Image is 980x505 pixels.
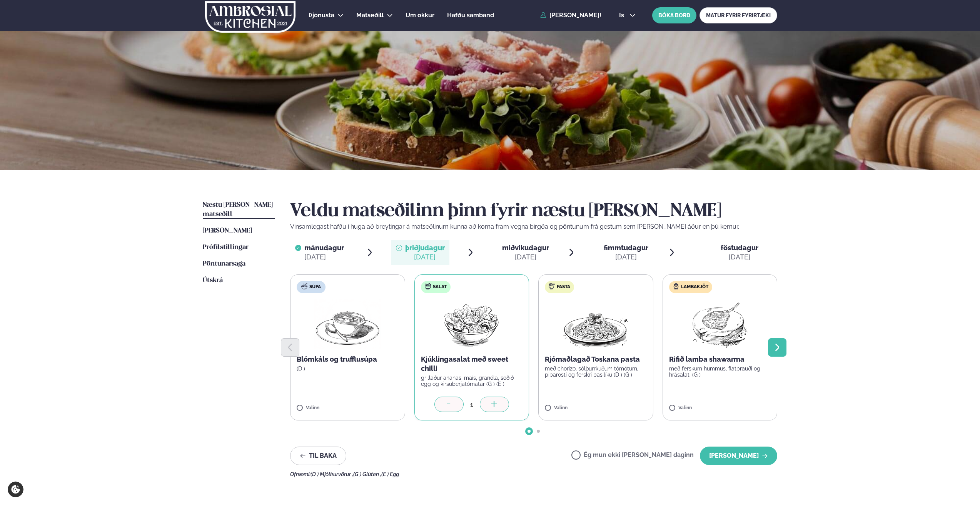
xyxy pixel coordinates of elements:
button: is [613,12,642,18]
span: (G ) Glúten , [353,471,381,477]
img: soup.svg [301,283,307,289]
span: þriðjudagur [405,244,445,252]
span: is [619,12,626,18]
img: Lamb.svg [673,283,679,289]
a: Næstu [PERSON_NAME] matseðill [203,201,275,219]
div: [DATE] [502,252,549,262]
a: Útskrá [203,276,223,285]
span: Útskrá [203,277,223,284]
span: Pasta [557,284,570,290]
p: með ferskum hummus, flatbrauði og hrásalati (G ) [669,365,771,378]
a: Cookie settings [8,482,23,497]
p: grillaður ananas, maís, granóla, soðið egg og kirsuberjatómatar (G ) (E ) [421,375,523,387]
p: með chorizo, sólþurrkuðum tómötum, piparosti og ferskri basilíku (D ) (G ) [545,365,647,378]
a: [PERSON_NAME] [203,226,252,236]
div: [DATE] [721,252,758,262]
span: Næstu [PERSON_NAME] matseðill [203,202,273,218]
span: Hafðu samband [447,12,494,19]
button: BÓKA BORÐ [652,7,696,23]
span: Súpa [309,284,321,290]
span: Þjónusta [309,12,334,19]
img: salad.svg [425,283,431,289]
a: Um okkur [406,11,434,20]
div: 1 [464,400,480,409]
div: Ofnæmi: [290,471,777,477]
button: Previous slide [281,338,299,357]
button: [PERSON_NAME] [700,447,777,465]
a: Hafðu samband [447,11,494,20]
a: [PERSON_NAME]! [540,12,601,19]
a: Prófílstillingar [203,243,249,252]
h2: Veldu matseðilinn þinn fyrir næstu [PERSON_NAME] [290,201,777,222]
img: Lamb-Meat.png [686,299,754,349]
a: MATUR FYRIR FYRIRTÆKI [700,7,777,23]
span: Matseðill [356,12,384,19]
img: pasta.svg [549,283,555,289]
span: Go to slide 2 [537,430,540,433]
p: Rjómaðlagað Toskana pasta [545,355,647,364]
span: mánudagur [304,244,344,252]
span: fimmtudagur [604,244,648,252]
a: Matseðill [356,11,384,20]
span: Lambakjöt [681,284,708,290]
button: Next slide [768,338,786,357]
span: Prófílstillingar [203,244,249,251]
span: Um okkur [406,12,434,19]
p: Kjúklingasalat með sweet chilli [421,355,523,373]
span: Pöntunarsaga [203,261,245,267]
div: [DATE] [405,252,445,262]
img: Spagetti.png [562,299,629,349]
p: Blómkáls og trufflusúpa [297,355,399,364]
img: Salad.png [437,299,506,349]
span: [PERSON_NAME] [203,228,252,234]
p: (D ) [297,365,399,372]
span: (D ) Mjólkurvörur , [311,471,353,477]
a: Þjónusta [309,11,334,20]
img: Soup.png [314,299,381,349]
button: Til baka [290,447,346,465]
div: [DATE] [304,252,344,262]
span: Go to slide 1 [528,430,531,433]
p: Rifið lamba shawarma [669,355,771,364]
div: [DATE] [604,252,648,262]
span: Salat [433,284,447,290]
img: logo [204,1,296,33]
span: (E ) Egg [381,471,399,477]
p: Vinsamlegast hafðu í huga að breytingar á matseðlinum kunna að koma fram vegna birgða og pöntunum... [290,222,777,231]
span: föstudagur [721,244,758,252]
span: miðvikudagur [502,244,549,252]
a: Pöntunarsaga [203,259,245,269]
